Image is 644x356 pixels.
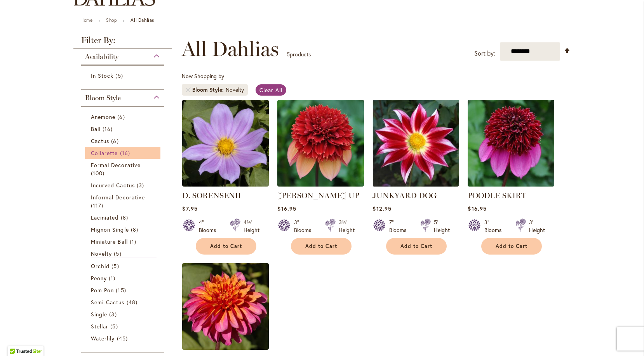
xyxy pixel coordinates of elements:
span: 5 [115,72,125,80]
button: Add to Cart [291,238,352,255]
a: Cactus 6 [91,137,157,145]
span: 117 [91,201,105,209]
span: Formal Decorative [91,161,141,169]
a: Single 3 [91,310,157,318]
span: 6 [117,113,127,121]
span: Add to Cart [210,243,242,250]
strong: All Dahlias [131,17,154,23]
a: GITTY UP [277,181,364,188]
span: Mignon Single [91,226,129,233]
a: Mignon Single 8 [91,225,157,234]
a: Clear All [256,84,286,96]
span: All Dahlias [182,37,279,61]
span: Availability [85,52,118,61]
img: POODLE SKIRT [468,100,554,187]
a: Informal Decorative 117 [91,193,157,209]
span: $7.95 [182,205,197,212]
span: 5 [287,51,290,58]
span: 15 [116,286,128,294]
img: JUNKYARD DOG [372,100,459,187]
strong: Filter By: [73,36,172,49]
a: Novelty 5 [91,250,157,258]
a: Home [80,17,92,23]
span: Single [91,311,107,318]
div: 3" Blooms [484,218,506,234]
span: Stellar [91,323,108,330]
span: Clear All [259,86,282,94]
span: Laciniated [91,214,119,221]
a: JUNKYARD DOG [372,181,459,188]
a: Formal Decorative 100 [91,161,157,177]
span: 16 [120,149,132,157]
span: 5 [111,262,121,270]
span: 8 [131,225,140,234]
a: Collarette 16 [91,149,157,157]
a: POODLE SKIRT [468,181,554,188]
a: D. SORENSENII [182,191,241,200]
span: Orchid [91,262,110,270]
a: Orchid 5 [91,262,157,270]
a: Laciniated 8 [91,213,157,222]
a: JUNKYARD DOG [372,191,437,200]
span: Incurved Cactus [91,181,135,189]
span: 3 [109,310,118,318]
a: [PERSON_NAME] UP [277,191,359,200]
iframe: Launch Accessibility Center [6,328,28,350]
button: Add to Cart [481,238,542,255]
div: 3" Blooms [294,218,316,234]
div: Novelty [226,86,244,94]
a: Anemone 6 [91,113,157,121]
span: 1 [109,274,117,282]
span: Cactus [91,137,109,145]
a: In Stock 5 [91,72,157,80]
span: 8 [121,213,130,222]
span: Ball [91,125,101,133]
a: WANNABEE [182,344,269,351]
span: Bloom Style [85,94,121,102]
span: Novelty [91,250,112,257]
span: Bloom Style [192,86,226,94]
span: In Stock [91,72,113,79]
img: WANNABEE [182,263,269,350]
a: Remove Bloom Style Novelty [186,87,190,92]
span: Waterlily [91,335,115,342]
a: Peony 1 [91,274,157,282]
a: POODLE SKIRT [468,191,526,200]
span: Anemone [91,113,115,120]
span: 100 [91,169,106,177]
a: Stellar 5 [91,322,157,330]
span: 48 [127,298,139,306]
a: D. SORENSENII [182,181,269,188]
span: $16.95 [277,205,296,212]
span: Semi-Cactus [91,298,125,306]
span: 16 [103,125,115,133]
span: 45 [117,334,130,342]
a: Semi-Cactus 48 [91,298,157,306]
span: 3 [137,181,146,189]
div: 5' Height [434,218,450,234]
span: $12.95 [372,205,391,212]
img: GITTY UP [277,100,364,187]
span: Informal Decorative [91,194,145,201]
span: Pom Pon [91,286,114,294]
a: Waterlily 45 [91,334,157,342]
label: Sort by: [474,46,495,61]
button: Add to Cart [196,238,256,255]
span: 5 [110,322,120,330]
a: Shop [106,17,117,23]
span: Add to Cart [400,243,432,250]
a: Miniature Ball 1 [91,237,157,246]
p: products [287,48,311,61]
span: Peony [91,274,107,282]
span: 6 [111,137,120,145]
span: Now Shopping by [182,72,224,80]
button: Add to Cart [386,238,447,255]
span: Collarette [91,149,118,157]
div: 4½' Height [244,218,259,234]
span: Miniature Ball [91,238,128,245]
div: 4" Blooms [199,218,221,234]
div: 3½' Height [339,218,355,234]
span: 5 [114,250,123,258]
span: Add to Cart [496,243,527,250]
a: Incurved Cactus 3 [91,181,157,189]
